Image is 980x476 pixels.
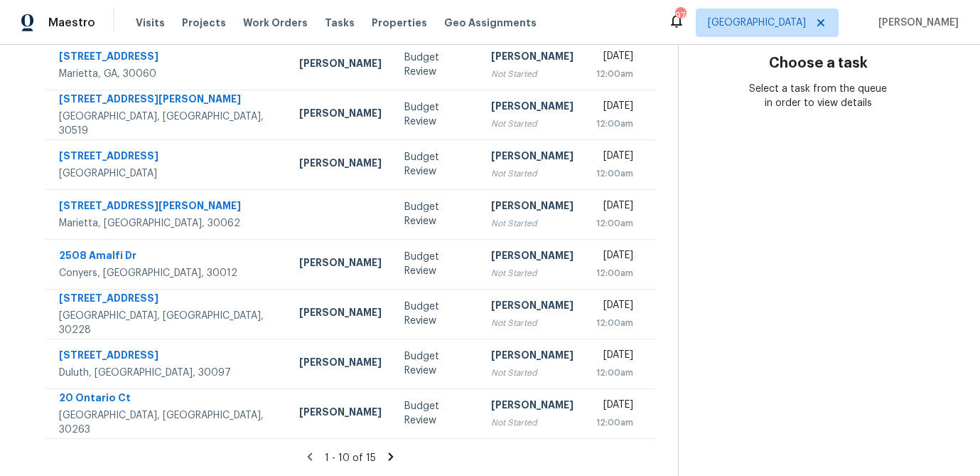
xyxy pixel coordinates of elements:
[596,316,633,330] div: 12:00am
[596,67,633,81] div: 12:00am
[325,18,355,28] span: Tasks
[325,453,376,463] span: 1 - 10 of 15
[59,266,276,280] div: Conyers, [GEOGRAPHIC_DATA], 30012
[48,16,95,30] span: Maestro
[404,399,468,428] div: Budget Review
[404,200,468,228] div: Budget Review
[299,56,382,74] div: [PERSON_NAME]
[491,398,574,416] div: [PERSON_NAME]
[299,355,382,373] div: [PERSON_NAME]
[243,16,308,30] span: Work Orders
[59,149,276,166] div: [STREET_ADDRESS]
[596,366,633,380] div: 12:00am
[596,216,633,231] div: 12:00am
[444,16,537,30] span: Geo Assignments
[596,298,633,316] div: [DATE]
[59,291,276,309] div: [STREET_ADDRESS]
[491,416,574,430] div: Not Started
[404,100,468,129] div: Budget Review
[596,248,633,266] div: [DATE]
[372,16,427,30] span: Properties
[404,300,468,328] div: Budget Review
[404,349,468,378] div: Budget Review
[136,16,165,30] span: Visits
[491,316,574,330] div: Not Started
[299,106,382,124] div: [PERSON_NAME]
[299,156,382,174] div: [PERSON_NAME]
[596,166,633,181] div: 12:00am
[59,199,276,216] div: [STREET_ADDRESS][PERSON_NAME]
[491,248,574,266] div: [PERSON_NAME]
[491,348,574,366] div: [PERSON_NAME]
[59,309,276,337] div: [GEOGRAPHIC_DATA], [GEOGRAPHIC_DATA], 30228
[491,166,574,181] div: Not Started
[59,110,276,138] div: [GEOGRAPHIC_DATA], [GEOGRAPHIC_DATA], 30519
[491,298,574,316] div: [PERSON_NAME]
[299,405,382,423] div: [PERSON_NAME]
[769,56,868,70] h3: Choose a task
[59,67,276,81] div: Marietta, GA, 30060
[491,117,574,131] div: Not Started
[59,408,276,437] div: [GEOGRAPHIC_DATA], [GEOGRAPHIC_DATA], 30263
[299,255,382,273] div: [PERSON_NAME]
[59,248,276,266] div: 2508 Amalfi Dr
[59,216,276,231] div: Marietta, [GEOGRAPHIC_DATA], 30062
[491,199,574,216] div: [PERSON_NAME]
[182,16,226,30] span: Projects
[596,266,633,280] div: 12:00am
[596,398,633,416] div: [DATE]
[596,199,633,216] div: [DATE]
[404,150,468,179] div: Budget Review
[491,67,574,81] div: Not Started
[596,49,633,67] div: [DATE]
[491,49,574,67] div: [PERSON_NAME]
[491,216,574,231] div: Not Started
[59,92,276,110] div: [STREET_ADDRESS][PERSON_NAME]
[404,250,468,278] div: Budget Review
[491,266,574,280] div: Not Started
[748,82,888,110] div: Select a task from the queue in order to view details
[491,366,574,380] div: Not Started
[596,99,633,117] div: [DATE]
[596,117,633,131] div: 12:00am
[299,305,382,323] div: [PERSON_NAME]
[404,51,468,79] div: Budget Review
[675,9,685,23] div: 97
[59,49,276,67] div: [STREET_ADDRESS]
[59,348,276,366] div: [STREET_ADDRESS]
[59,391,276,408] div: 20 Ontario Ct
[596,149,633,166] div: [DATE]
[491,149,574,166] div: [PERSON_NAME]
[59,166,276,181] div: [GEOGRAPHIC_DATA]
[59,366,276,380] div: Duluth, [GEOGRAPHIC_DATA], 30097
[491,99,574,117] div: [PERSON_NAME]
[596,348,633,366] div: [DATE]
[596,416,633,430] div: 12:00am
[873,16,959,30] span: [PERSON_NAME]
[708,16,806,30] span: [GEOGRAPHIC_DATA]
